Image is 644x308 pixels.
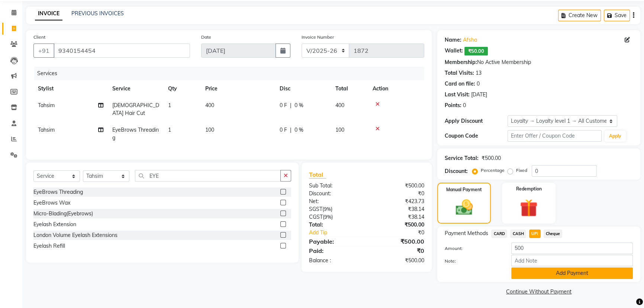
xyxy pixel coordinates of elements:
th: Total [331,80,368,97]
label: Percentage [481,167,505,174]
span: 100 [205,126,214,133]
div: Micro-Blading(Eyebrows) [33,210,93,218]
label: Note: [439,258,506,264]
input: Add Note [511,255,633,266]
a: Continue Without Payment [439,288,639,296]
span: CASH [510,230,526,238]
div: London Volume Eyelash Extensions [33,231,117,239]
div: ₹0 [367,190,430,198]
div: 13 [476,69,482,77]
div: EyeBrows Wax [33,199,70,207]
button: Create New [558,10,601,21]
div: Apply Discount [445,117,508,125]
div: [DATE] [471,91,487,99]
label: Fixed [516,167,527,174]
div: Total Visits: [445,69,474,77]
div: Last Visit: [445,91,470,99]
div: Total: [303,221,367,229]
span: CGST [309,214,323,220]
div: EyeBrows Threading [33,188,83,196]
div: Net: [303,198,367,205]
span: UPI [529,230,541,238]
img: _cash.svg [450,198,478,217]
div: ₹38.14 [367,213,430,221]
span: 0 F [280,102,287,109]
span: 9% [324,206,331,212]
button: +91 [33,44,54,58]
div: Sub Total: [303,182,367,190]
div: ₹500.00 [367,237,430,246]
span: ₹50.00 [464,47,488,55]
span: EyeBrows Threading [112,126,159,141]
div: 0 [477,80,480,88]
div: Coupon Code [445,132,508,140]
div: Balance : [303,257,367,264]
div: Payable: [303,237,367,246]
a: INVOICE [35,7,62,20]
th: Disc [275,80,331,97]
th: Action [368,80,424,97]
button: Add Payment [511,267,633,279]
div: ( ) [303,213,367,221]
button: Save [604,10,630,21]
div: 0 [463,102,466,109]
span: 1 [168,102,171,109]
span: 9% [324,214,331,220]
a: Add Tip [303,229,377,237]
label: Invoice Number [302,34,334,41]
div: ₹0 [367,246,430,255]
span: Cheque [544,230,563,238]
div: ₹500.00 [367,182,430,190]
span: 0 F [280,126,287,134]
img: _gift.svg [514,197,543,219]
div: Wallet: [445,47,463,55]
span: Tahsim [38,102,55,109]
div: Name: [445,36,461,44]
span: Payment Methods [445,230,488,237]
label: Date [201,34,211,41]
span: Tahsim [38,126,55,133]
div: Paid: [303,246,367,255]
input: Search or Scan [135,170,281,182]
span: Total [309,171,326,179]
label: Client [33,34,45,41]
th: Price [201,80,275,97]
input: Enter Offer / Coupon Code [508,130,602,142]
div: Service Total: [445,154,479,162]
span: 100 [335,126,344,133]
div: ₹38.14 [367,205,430,213]
div: No Active Membership [445,58,633,66]
span: | [290,102,292,109]
label: Amount: [439,245,506,252]
div: Discount: [303,190,367,198]
a: Afsha [463,36,477,44]
input: Search by Name/Mobile/Email/Code [54,44,190,58]
div: Eyelash Refill [33,242,65,250]
span: 400 [335,102,344,109]
label: Manual Payment [446,186,482,193]
div: Membership: [445,58,477,66]
div: ( ) [303,205,367,213]
button: Apply [605,131,626,142]
th: Service [108,80,164,97]
a: PREVIOUS INVOICES [71,10,124,17]
div: Discount: [445,167,468,175]
div: ₹0 [377,229,430,237]
div: ₹500.00 [367,257,430,264]
th: Qty [164,80,201,97]
span: 1 [168,126,171,133]
div: Points: [445,102,461,109]
span: 0 % [294,102,303,109]
div: ₹500.00 [367,221,430,229]
span: [DEMOGRAPHIC_DATA] Hair Cut [112,102,159,116]
div: ₹500.00 [482,154,501,162]
th: Stylist [33,80,108,97]
div: Eyelash Extension [33,221,76,228]
label: Redemption [516,186,542,192]
span: | [290,126,292,134]
span: 0 % [294,126,303,134]
span: SGST [309,206,322,212]
div: Services [34,67,430,80]
span: 400 [205,102,214,109]
span: CARD [491,230,507,238]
